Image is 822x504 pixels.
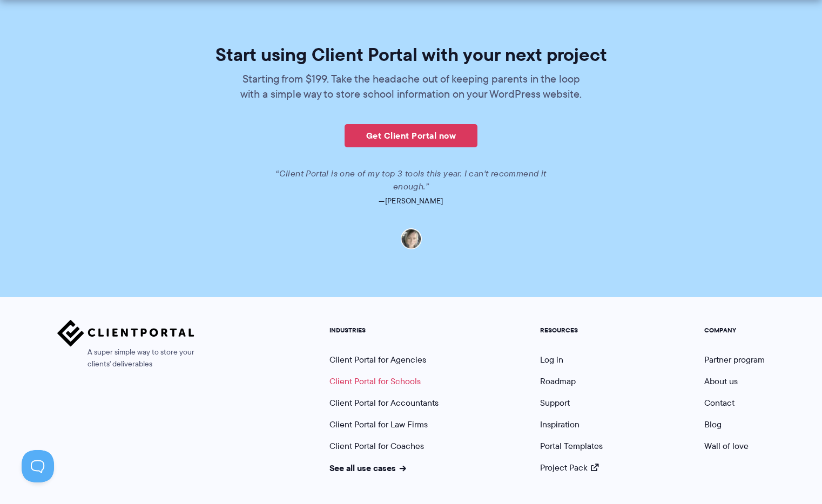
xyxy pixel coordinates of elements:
[345,124,477,147] a: Get Client Portal now
[704,353,765,366] a: Partner program
[540,461,598,474] a: Project Pack
[704,440,749,452] a: Wall of love
[329,326,439,334] h5: INDUSTRIES
[329,461,406,474] a: See all use cases
[273,167,549,193] p: “Client Portal is one of my top 3 tools this year. I can't recommend it enough.”
[540,353,563,366] a: Log in
[329,397,439,409] a: Client Portal for Accountants
[329,353,426,366] a: Client Portal for Agencies
[235,71,587,101] p: Starting from $199. Take the headache out of keeping parents in the loop with a simple way to sto...
[22,450,54,482] iframe: Toggle Customer Support
[540,375,576,387] a: Roadmap
[704,397,735,409] a: Contact
[57,346,194,370] span: A super simple way to store your clients' deliverables
[704,418,722,431] a: Blog
[329,418,428,431] a: Client Portal for Law Firms
[540,440,603,452] a: Portal Templates
[704,375,738,387] a: About us
[540,418,580,431] a: Inspiration
[329,440,424,452] a: Client Portal for Coaches
[540,397,570,409] a: Support
[540,326,603,334] h5: RESOURCES
[329,375,421,387] a: Client Portal for Schools
[704,326,765,334] h5: COMPANY
[108,193,715,208] p: —[PERSON_NAME]
[108,45,715,64] h2: Start using Client Portal with your next project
